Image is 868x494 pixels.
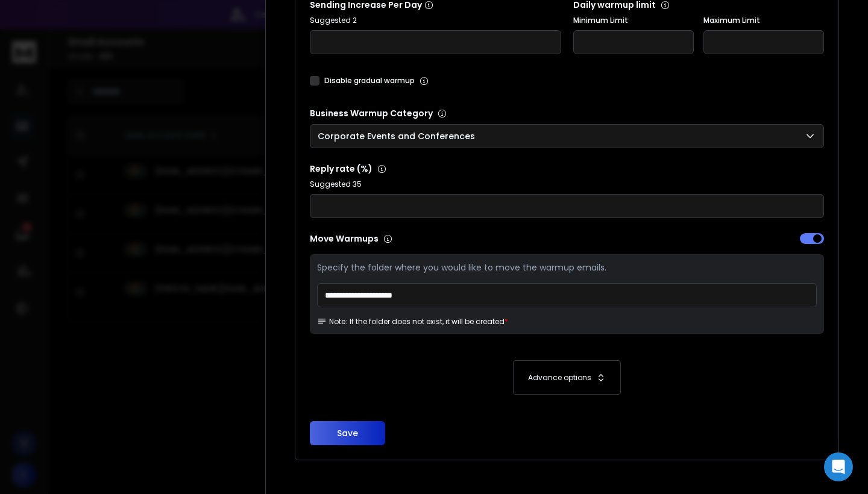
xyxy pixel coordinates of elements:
[528,373,591,383] p: Advance options
[322,360,812,395] button: Advance options
[703,16,824,25] label: Maximum Limit
[350,317,505,327] p: If the folder does not exist, it will be created
[310,107,824,119] p: Business Warmup Category
[310,233,564,245] p: Move Warmups
[324,76,415,86] label: Disable gradual warmup
[310,421,385,445] button: Save
[318,130,480,142] p: Corporate Events and Conferences
[573,16,694,25] label: Minimum Limit
[317,317,347,327] span: Note:
[310,163,824,175] p: Reply rate (%)
[310,16,561,25] p: Suggested 2
[310,180,824,189] p: Suggested 35
[824,452,853,481] div: Open Intercom Messenger
[317,261,817,274] p: Specify the folder where you would like to move the warmup emails.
